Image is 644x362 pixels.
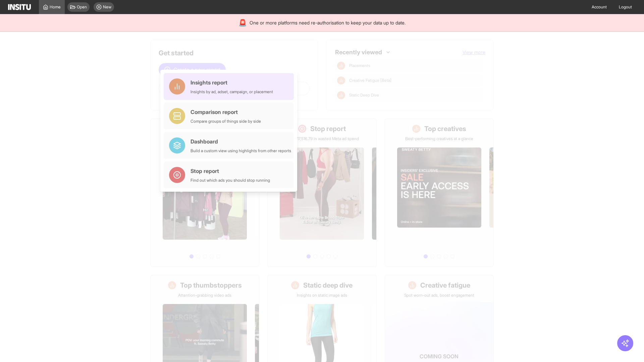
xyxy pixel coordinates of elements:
[50,4,61,10] span: Home
[77,4,87,10] span: Open
[191,148,291,154] div: Build a custom view using highlights from other reports
[8,4,31,10] img: Logo
[191,137,291,145] div: Dashboard
[191,78,273,86] div: Insights report
[191,119,261,124] div: Compare groups of things side by side
[191,178,270,183] div: Find out which ads you should stop running
[250,19,406,26] span: One or more platforms need re-authorisation to keep your data up to date.
[191,108,261,116] div: Comparison report
[238,18,247,27] div: 🚨
[103,4,111,10] span: New
[191,89,273,95] div: Insights by ad, adset, campaign, or placement
[191,167,270,175] div: Stop report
